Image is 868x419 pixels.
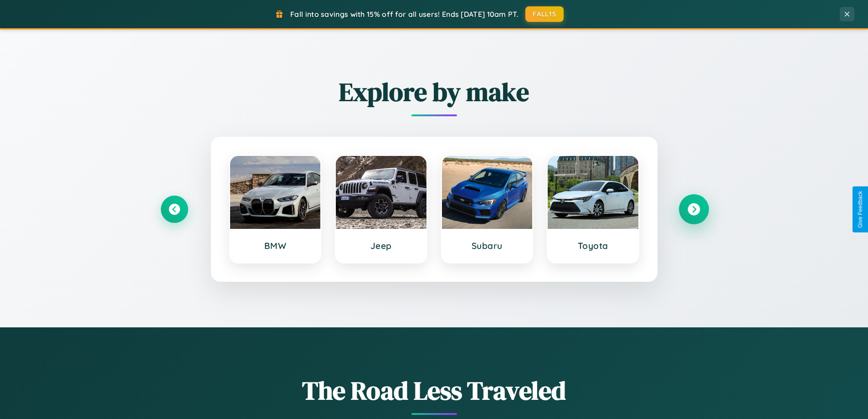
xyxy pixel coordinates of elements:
[857,191,863,228] div: Give Feedback
[345,240,417,251] h3: Jeep
[161,373,708,408] h1: The Road Less Traveled
[161,74,708,109] h2: Explore by make
[557,240,629,251] h3: Toyota
[525,6,564,22] button: FALL15
[290,10,519,19] span: Fall into savings with 15% off for all users! Ends [DATE] 10am PT.
[239,240,312,251] h3: BMW
[451,240,524,251] h3: Subaru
